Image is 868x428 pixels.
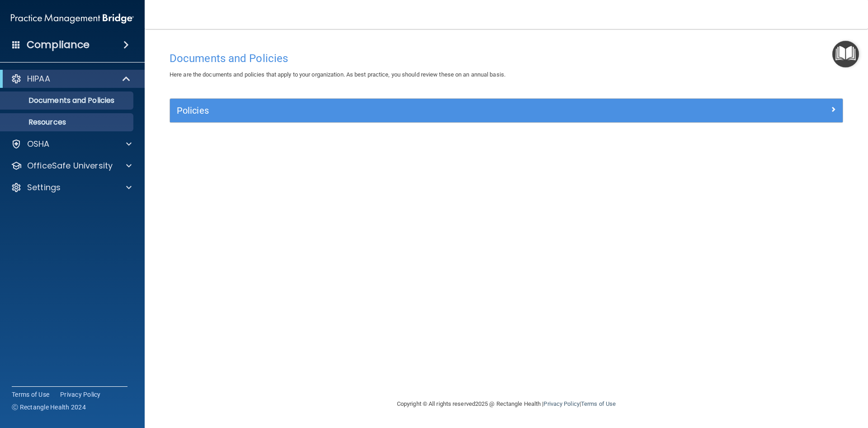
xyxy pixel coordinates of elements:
p: OSHA [27,139,50,149]
button: Open Resource Center [832,41,859,67]
p: Resources [6,118,129,127]
h4: Compliance [27,38,90,51]
div: Copyright © All rights reserved 2025 @ Rectangle Health | | [341,390,671,418]
a: OSHA [11,139,132,149]
a: Settings [11,182,132,193]
p: OfficeSafe University [27,160,113,171]
a: Privacy Policy [60,390,101,399]
a: Policies [177,103,836,118]
p: HIPAA [27,73,50,84]
h5: Policies [177,106,668,115]
a: Terms of Use [581,400,616,407]
span: Here are the documents and policies that apply to your organization. As best practice, you should... [170,71,505,78]
p: Documents and Policies [6,96,129,105]
span: Ⓒ Rectangle Health 2024 [12,403,86,412]
a: Terms of Use [12,390,49,399]
img: PMB logo [11,10,134,28]
a: OfficeSafe University [11,160,132,171]
h4: Documents and Policies [170,53,843,64]
a: HIPAA [11,73,131,84]
p: Settings [27,182,61,193]
a: Privacy Policy [543,400,579,407]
